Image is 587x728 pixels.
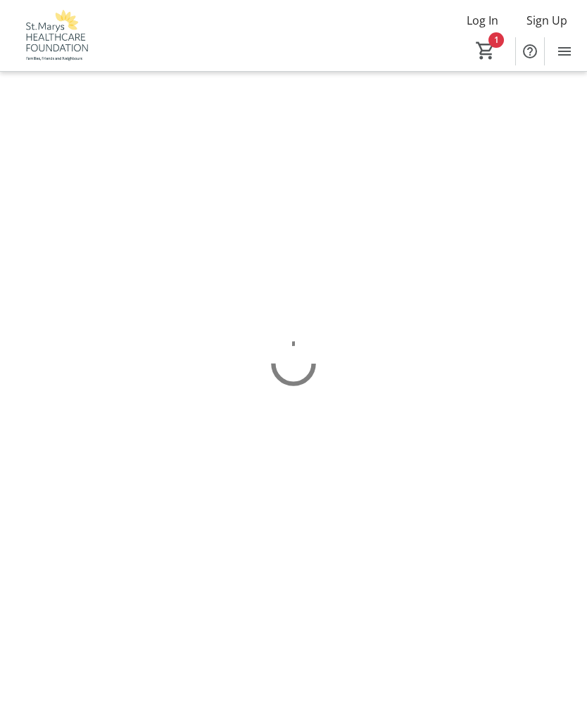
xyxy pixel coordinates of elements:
[526,13,567,30] span: Sign Up
[473,39,498,64] button: Cart
[515,10,579,32] button: Sign Up
[8,10,102,63] img: St. Marys Healthcare Foundation's Logo
[467,13,498,30] span: Log In
[516,38,544,66] button: Help
[550,38,579,66] button: Menu
[455,10,510,32] button: Log In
